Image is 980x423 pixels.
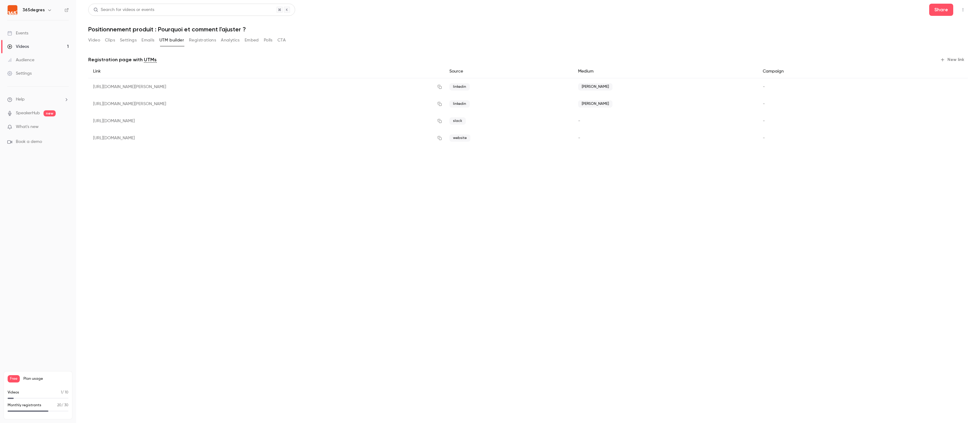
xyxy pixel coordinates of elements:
span: new [44,110,56,116]
span: 1 [61,391,62,394]
p: Videos [8,390,19,395]
button: Clips [105,35,115,45]
div: Link [88,65,445,78]
div: Settings [7,70,32,76]
span: linkedin [449,83,470,91]
span: - [763,85,765,89]
span: What's new [16,124,39,130]
span: 20 [57,403,61,407]
button: UTM builder [159,35,184,45]
span: - [578,136,580,140]
p: Monthly registrants [8,403,41,408]
p: / 10 [61,390,68,395]
div: Source [445,65,573,78]
div: Videos [7,44,29,50]
div: [URL][DOMAIN_NAME][PERSON_NAME] [88,78,445,96]
div: Events [7,30,28,36]
span: Plan usage [23,376,68,381]
button: Video [88,35,100,45]
span: - [763,136,765,140]
span: [PERSON_NAME] [578,100,612,108]
img: 365degres [8,5,17,15]
button: Embed [245,35,259,45]
button: Emails [141,35,154,45]
span: - [763,102,765,106]
button: Polls [264,35,273,45]
h6: 365degres [23,7,45,13]
button: Registrations [189,35,216,45]
div: [URL][DOMAIN_NAME] [88,130,445,147]
span: Free [8,375,20,382]
div: Campaign [758,65,887,78]
div: [URL][DOMAIN_NAME][PERSON_NAME] [88,95,445,112]
div: Medium [573,65,758,78]
span: Book a demo [16,139,42,145]
button: CTA [277,35,286,45]
span: slack [449,117,466,125]
button: Top Bar Actions [958,5,968,15]
button: New link [938,55,968,65]
button: Settings [120,35,137,45]
div: Search for videos or events [93,7,154,13]
a: SpeakerHub [16,110,40,116]
button: Share [929,4,953,16]
li: help-dropdown-opener [7,96,69,103]
div: Audience [7,57,34,63]
a: UTMs [144,56,157,63]
span: - [763,119,765,123]
h1: Positionnement produit : Pourquoi et comment l'ajuster ? [88,26,968,33]
p: Registration page with [88,56,157,63]
span: website [449,134,470,142]
p: / 30 [57,403,68,408]
button: Analytics [221,35,240,45]
span: [PERSON_NAME] [578,83,612,91]
span: - [578,119,580,123]
span: Help [16,96,25,103]
span: linkedin [449,100,470,108]
div: [URL][DOMAIN_NAME] [88,112,445,130]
